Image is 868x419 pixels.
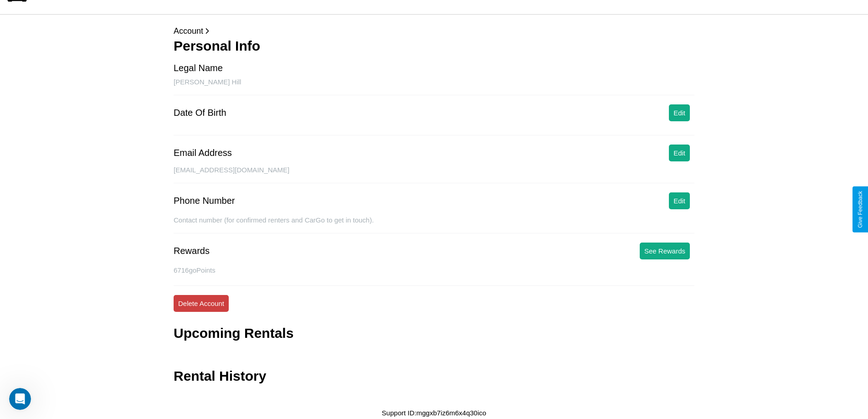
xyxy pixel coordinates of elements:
[174,295,229,312] button: Delete Account
[174,24,694,38] p: Account
[857,191,863,228] div: Give Feedback
[174,166,694,183] div: [EMAIL_ADDRESS][DOMAIN_NAME]
[669,145,690,161] button: Edit
[174,148,232,158] div: Email Address
[174,368,266,384] h3: Rental History
[382,407,486,419] p: Support ID: mggxb7iz6m6x4q30ico
[174,196,235,206] div: Phone Number
[174,264,694,276] p: 6716 goPoints
[640,243,690,259] button: See Rewards
[669,192,690,209] button: Edit
[669,104,690,121] button: Edit
[174,78,694,95] div: [PERSON_NAME] Hill
[9,388,31,410] iframe: Intercom live chat
[174,38,694,54] h3: Personal Info
[174,63,223,73] div: Legal Name
[174,326,293,341] h3: Upcoming Rentals
[174,246,210,256] div: Rewards
[174,108,226,118] div: Date Of Birth
[174,216,694,233] div: Contact number (for confirmed renters and CarGo to get in touch).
